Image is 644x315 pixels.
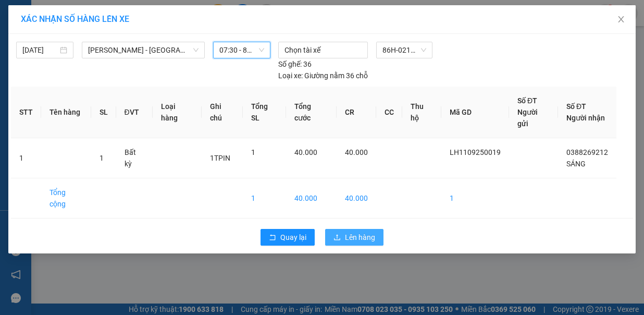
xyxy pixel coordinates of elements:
span: 07:30 - 86H-021.24 [219,42,264,58]
td: 40.000 [286,178,337,219]
th: Tổng cước [286,87,337,138]
span: Phan Rí - Sài Gòn [88,42,199,58]
th: Thu hộ [402,87,441,138]
span: 40.000 [294,148,317,156]
th: Mã GD [441,87,509,138]
th: Tên hàng [41,87,91,138]
span: Số ghế: [278,58,302,70]
span: close [617,15,625,23]
span: 0388269212 [566,148,608,156]
th: Loại hàng [153,87,202,138]
span: Số ĐT [566,102,586,111]
td: 1 [243,178,286,219]
td: 40.000 [337,178,376,219]
button: rollbackQuay lại [261,229,315,246]
th: STT [11,87,41,138]
td: 1 [441,178,509,219]
button: uploadLên hàng [325,229,383,246]
th: CR [337,87,376,138]
th: SL [91,87,116,138]
td: 1 [11,138,41,178]
span: Người gửi [517,108,538,128]
span: Lên hàng [345,232,375,243]
span: Loại xe: [278,70,303,81]
td: Tổng cộng [41,178,91,219]
th: CC [376,87,402,138]
span: 86H-021.24 [382,42,427,58]
span: Quay lại [280,232,306,243]
span: rollback [269,234,276,242]
div: 36 [278,58,312,70]
th: Ghi chú [202,87,243,138]
span: LH1109250019 [450,148,501,156]
button: Close [606,5,636,34]
span: 1TPIN [210,154,230,162]
td: Bất kỳ [116,138,153,178]
span: XÁC NHẬN SỐ HÀNG LÊN XE [21,14,129,24]
span: 1 [251,148,255,156]
th: ĐVT [116,87,153,138]
div: Giường nằm 36 chỗ [278,70,368,81]
span: 40.000 [345,148,368,156]
span: upload [333,234,341,242]
span: down [193,47,199,53]
span: Số ĐT [517,96,537,105]
input: 12/09/2025 [22,44,58,56]
span: SÁNG [566,160,586,168]
span: 1 [100,154,104,162]
span: Người nhận [566,114,605,122]
th: Tổng SL [243,87,286,138]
